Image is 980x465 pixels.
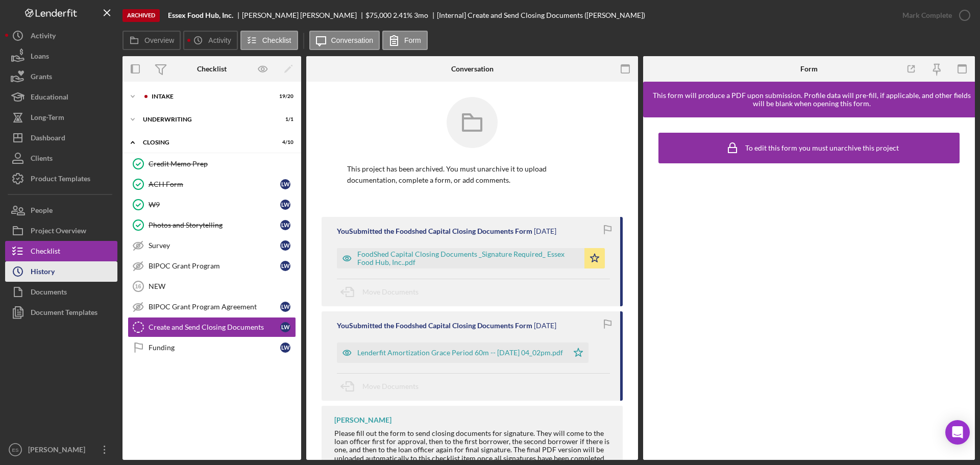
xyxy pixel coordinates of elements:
[149,344,280,352] div: Funding
[404,36,421,44] label: Form
[31,66,52,89] div: Grants
[149,262,280,270] div: BIPOC Grant Program
[280,261,290,271] div: L W
[945,420,970,445] div: Open Intercom Messenger
[337,374,429,399] button: Move Documents
[280,342,290,353] div: L W
[362,287,419,296] span: Move Documents
[275,93,293,100] div: 19 / 20
[5,200,117,221] button: People
[31,87,68,110] div: Educational
[275,139,293,145] div: 4 / 10
[128,194,296,215] a: W9LW
[5,302,117,323] button: Document Templates
[393,11,412,19] div: 2.41 %
[365,11,391,19] div: $75,000
[5,26,117,46] button: Activity
[31,26,56,48] div: Activity
[357,250,579,266] div: FoodShed Capital Closing Documents _Signature Required_ Essex Food Hub, Inc..pdf
[309,31,380,50] button: Conversation
[143,139,268,145] div: Closing
[183,31,237,50] button: Activity
[382,31,428,50] button: Form
[128,235,296,256] a: SurveyLW
[337,248,605,268] button: FoodShed Capital Closing Documents _Signature Required_ Essex Food Hub, Inc..pdf
[143,116,268,123] div: Underwriting
[534,322,556,330] time: 2025-02-20 21:02
[280,200,290,210] div: L W
[347,163,597,186] p: This project has been archived. You must unarchive it to upload documentation, complete a form, o...
[31,221,86,243] div: Project Overview
[902,5,952,26] div: Mark Complete
[31,148,53,171] div: Clients
[31,241,60,264] div: Checklist
[26,439,92,462] div: [PERSON_NAME]
[892,5,975,26] button: Mark Complete
[240,31,298,50] button: Checklist
[337,322,532,330] div: You Submitted the Foodshed Capital Closing Documents Form
[280,240,290,251] div: L W
[5,241,117,261] button: Checklist
[208,36,231,44] label: Activity
[31,168,90,191] div: Product Templates
[275,116,293,123] div: 1 / 1
[168,11,233,19] b: Essex Food Hub, Inc.
[5,107,117,128] button: Long-Term
[800,65,818,73] div: Form
[31,200,53,223] div: People
[331,36,374,44] label: Conversation
[149,241,280,250] div: Survey
[149,282,296,290] div: NEW
[437,11,645,19] div: [Internal] Create and Send Closing Documents ([PERSON_NAME])
[5,261,117,282] button: History
[280,302,290,312] div: L W
[5,439,117,460] button: ES[PERSON_NAME]
[5,87,117,107] button: Educational
[648,91,975,108] div: This form will produce a PDF upon submission. Profile data will pre-fill, if applicable, and othe...
[31,282,67,305] div: Documents
[128,256,296,276] a: BIPOC Grant ProgramLW
[334,429,612,462] div: Please fill out the form to send closing documents for signature. They will come to the loan offi...
[5,128,117,148] button: Dashboard
[5,148,117,168] button: Clients
[357,349,563,357] div: Lenderfit Amortization Grace Period 60m -- [DATE] 04_02pm.pdf
[122,9,160,22] div: Archived
[197,65,227,73] div: Checklist
[128,276,296,297] a: 16NEW
[12,447,19,453] text: ES
[128,337,296,358] a: FundingLW
[5,168,117,189] button: Product Templates
[149,201,280,209] div: W9
[414,11,428,19] div: 3 mo
[242,11,365,19] div: [PERSON_NAME] [PERSON_NAME]
[122,31,181,50] button: Overview
[152,93,268,100] div: Intake
[128,154,296,174] a: Credit Memo Prep
[149,160,296,168] div: Credit Memo Prep
[149,221,280,229] div: Photos and Storytelling
[5,221,117,241] button: Project Overview
[5,66,117,87] button: Grants
[334,416,391,424] div: [PERSON_NAME]
[31,46,49,69] div: Loans
[149,180,280,188] div: ACH Form
[5,282,117,302] button: Documents
[262,36,291,44] label: Checklist
[5,46,117,66] button: Loans
[280,322,290,332] div: L W
[337,279,429,305] button: Move Documents
[280,220,290,230] div: L W
[337,342,589,363] button: Lenderfit Amortization Grace Period 60m -- [DATE] 04_02pm.pdf
[144,36,174,44] label: Overview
